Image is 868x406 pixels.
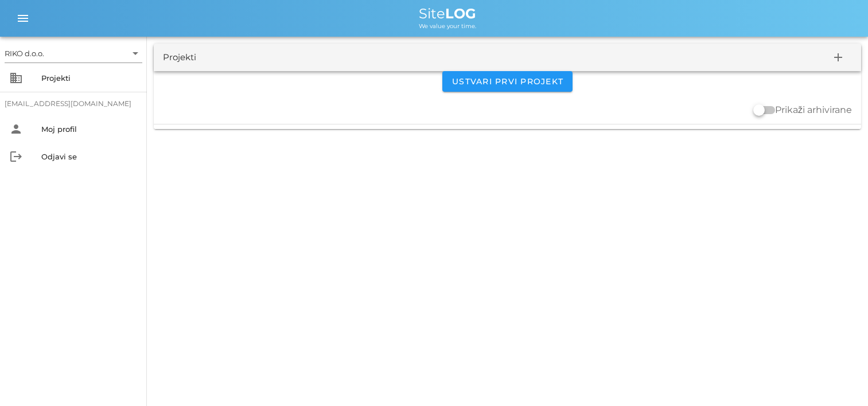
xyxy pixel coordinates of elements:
i: logout [9,150,23,163]
label: Prikaži arhivirane [775,104,852,116]
i: menu [16,11,30,25]
div: Odjavi se [41,152,138,161]
span: Ustvari prvi projekt [451,76,563,87]
div: RIKO d.o.o. [5,44,142,63]
span: Site [419,5,476,22]
div: Projekti [163,51,196,64]
i: business [9,71,23,85]
button: Ustvari prvi projekt [442,71,573,92]
div: RIKO d.o.o. [5,48,44,58]
i: add [831,50,845,64]
i: person [9,122,23,136]
i: arrow_drop_down [129,46,142,60]
div: Moj profil [41,124,138,134]
span: We value your time. [419,22,476,30]
div: Projekti [41,73,138,83]
b: LOG [445,5,476,22]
